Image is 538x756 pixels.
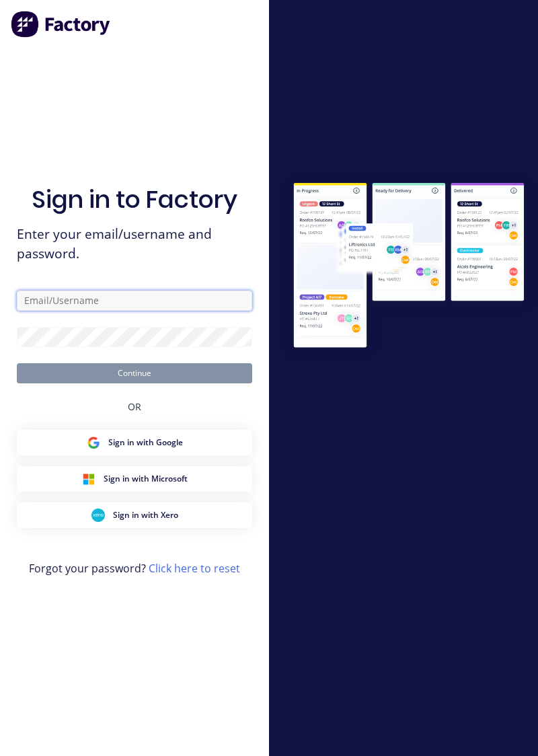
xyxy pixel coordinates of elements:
[91,508,105,522] img: Xero Sign in
[17,502,252,528] button: Xero Sign inSign in with Xero
[29,560,240,576] span: Forgot your password?
[17,430,252,455] button: Google Sign inSign in with Google
[149,561,240,576] a: Click here to reset
[128,383,141,430] div: OR
[17,225,252,264] span: Enter your email/username and password.
[104,473,188,485] span: Sign in with Microsoft
[113,509,178,521] span: Sign in with Xero
[32,185,237,214] h1: Sign in to Factory
[17,363,252,383] button: Continue
[11,11,112,38] img: Factory
[17,466,252,492] button: Microsoft Sign inSign in with Microsoft
[280,170,538,363] img: Sign in
[82,472,95,486] img: Microsoft Sign in
[17,291,252,311] input: Email/Username
[108,437,183,449] span: Sign in with Google
[87,436,100,449] img: Google Sign in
